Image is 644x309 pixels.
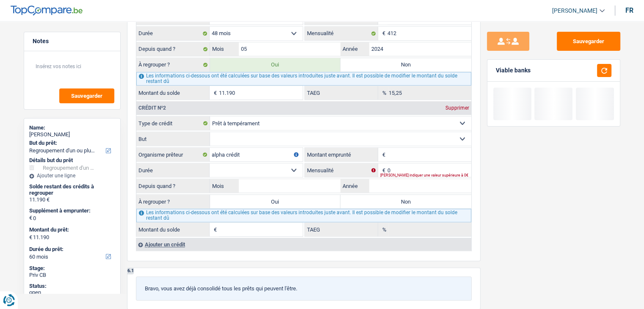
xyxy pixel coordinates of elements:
[29,246,113,253] label: Durée du prêt:
[11,6,83,16] img: TopCompare Logo
[29,289,115,296] div: open
[136,105,168,110] div: Crédit nº2
[557,32,620,51] button: Sauvegarder
[29,207,113,214] label: Supplément à emprunter:
[378,27,387,40] span: €
[29,272,115,279] div: Priv CB
[545,4,605,18] a: [PERSON_NAME]
[340,42,369,56] label: Année
[145,285,463,292] p: Bravo, vous avez déjà consolidé tous les prêts qui peuvent l'être.
[71,93,102,99] span: Sauvegarder
[136,223,210,236] label: Montant du solde
[380,174,471,177] div: [PERSON_NAME] indiquer une valeur supérieure à 0€
[29,215,32,221] span: €
[305,148,378,161] label: Montant emprunté
[210,58,341,72] label: Oui
[210,86,219,99] span: €
[59,88,114,103] button: Sauvegarder
[136,27,210,40] label: Durée
[29,283,115,290] div: Status:
[369,42,471,56] input: AAAA
[29,124,115,131] div: Name:
[136,42,210,56] label: Depuis quand ?
[443,105,471,110] div: Supprimer
[305,223,378,236] label: TAEG
[210,195,341,208] label: Oui
[210,179,239,193] label: Mois
[127,268,134,274] div: 6.1
[552,7,597,14] span: [PERSON_NAME]
[29,173,115,179] div: Ajouter une ligne
[369,179,471,193] input: AAAA
[29,157,115,164] div: Détails but du prêt
[136,86,210,99] label: Montant du solde
[29,265,115,272] div: Stage:
[136,132,210,146] label: But
[29,140,113,146] label: But du prêt:
[136,72,471,86] div: Les informations ci-dessous ont été calculées sur base des valeurs introduites juste avant. Il es...
[340,179,369,193] label: Année
[29,131,115,138] div: [PERSON_NAME]
[136,209,471,222] div: Les informations ci-dessous ont été calculées sur base des valeurs introduites juste avant. Il es...
[340,195,471,208] label: Non
[210,42,239,56] label: Mois
[210,223,219,236] span: €
[239,42,341,56] input: MM
[378,223,389,236] span: %
[29,196,115,203] div: 11.190 €
[378,163,387,177] span: €
[239,179,341,193] input: MM
[305,27,378,40] label: Mensualité
[136,148,210,161] label: Organisme prêteur
[29,234,32,241] span: €
[496,67,531,74] div: Viable banks
[378,148,387,161] span: €
[136,195,210,208] label: À regrouper ?
[378,86,389,99] span: %
[136,179,210,193] label: Depuis quand ?
[33,38,112,45] h5: Notes
[29,183,115,196] div: Solde restant des crédits à regrouper
[136,238,471,251] div: Ajouter un crédit
[29,226,113,233] label: Montant du prêt:
[625,6,633,14] div: fr
[136,58,210,72] label: À regrouper ?
[340,58,471,72] label: Non
[136,116,210,130] label: Type de crédit
[305,163,378,177] label: Mensualité
[136,163,210,177] label: Durée
[305,86,378,99] label: TAEG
